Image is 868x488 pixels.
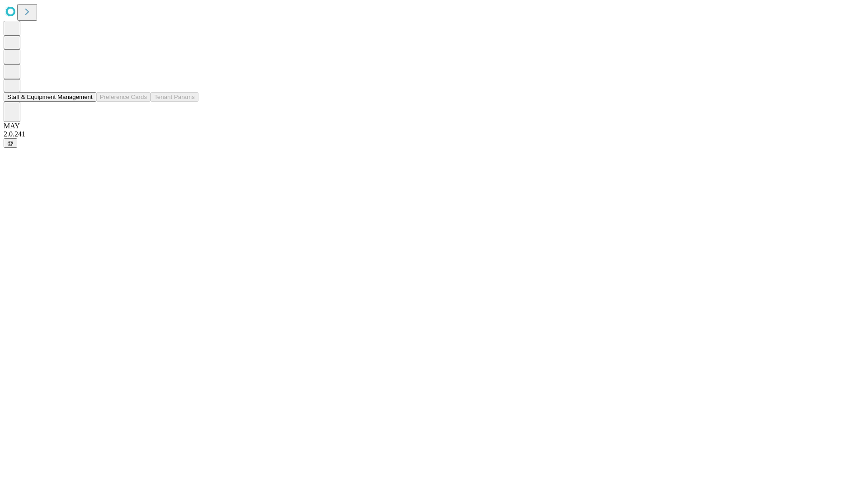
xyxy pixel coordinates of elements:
[7,140,14,146] span: @
[151,92,198,102] button: Tenant Params
[96,92,151,102] button: Preference Cards
[4,130,864,138] div: 2.0.241
[4,122,864,130] div: MAY
[4,92,96,102] button: Staff & Equipment Management
[4,138,17,148] button: @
